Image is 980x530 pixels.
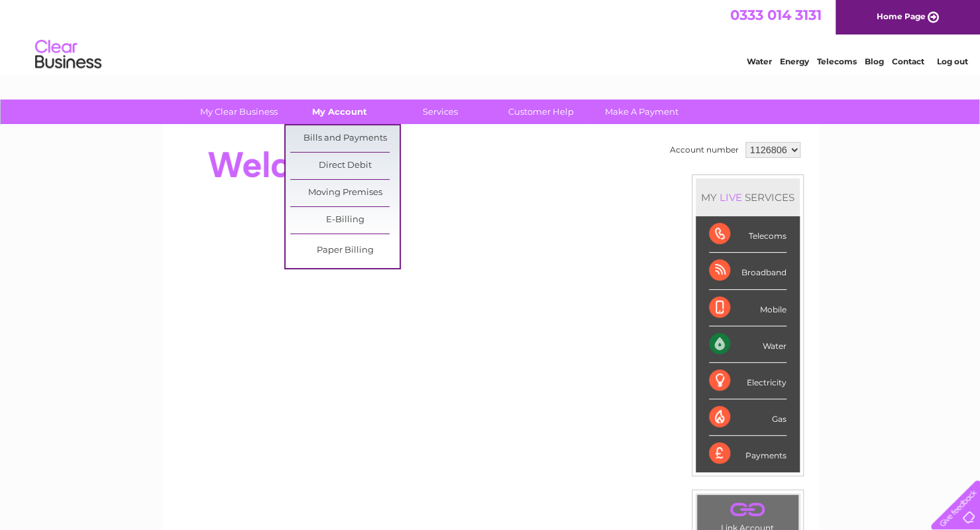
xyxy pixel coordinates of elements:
[290,207,400,233] a: E-Billing
[780,56,809,66] a: Energy
[178,7,804,64] div: Clear Business is a trading name of Verastar Limited (registered in [GEOGRAPHIC_DATA] No. 3667643...
[709,399,787,436] div: Gas
[290,125,400,152] a: Bills and Payments
[730,7,822,23] a: 0333 014 3131
[290,180,400,206] a: Moving Premises
[184,99,294,124] a: My Clear Business
[709,363,787,399] div: Electricity
[709,216,787,253] div: Telecoms
[34,34,102,75] img: logo.png
[290,153,400,179] a: Direct Debit
[709,253,787,289] div: Broadband
[817,56,857,66] a: Telecoms
[696,178,800,216] div: MY SERVICES
[709,326,787,363] div: Water
[717,191,745,204] div: LIVE
[386,99,495,124] a: Services
[747,56,772,66] a: Water
[667,139,742,161] td: Account number
[700,498,795,521] a: .
[285,99,394,124] a: My Account
[290,237,400,264] a: Paper Billing
[936,56,967,66] a: Log out
[865,56,884,66] a: Blog
[709,436,787,472] div: Payments
[709,290,787,326] div: Mobile
[892,56,924,66] a: Contact
[587,99,696,124] a: Make A Payment
[486,99,596,124] a: Customer Help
